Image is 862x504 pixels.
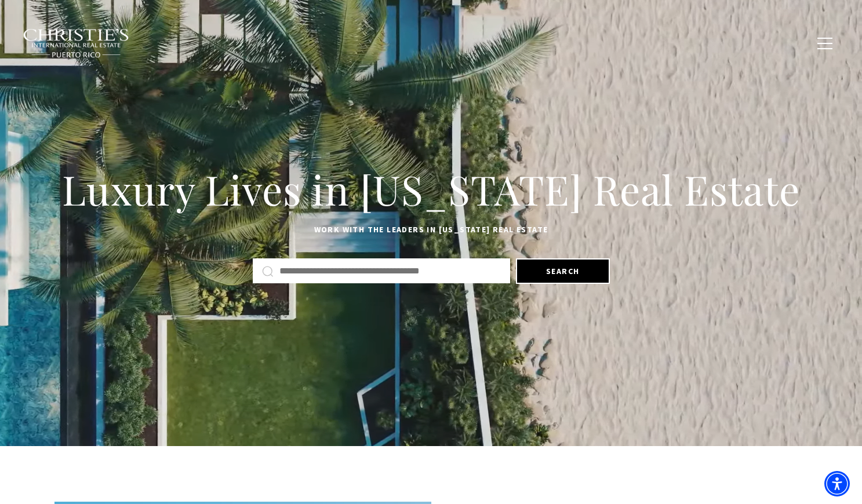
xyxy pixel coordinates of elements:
button: Search [516,258,610,284]
input: Search by Address, City, or Neighborhood [279,264,501,279]
img: Christie's International Real Estate black text logo [23,28,130,59]
h1: Luxury Lives in [US_STATE] Real Estate [54,164,808,215]
p: Work with the leaders in [US_STATE] Real Estate [54,223,808,237]
div: Accessibility Menu [824,471,850,496]
button: button [810,27,840,60]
